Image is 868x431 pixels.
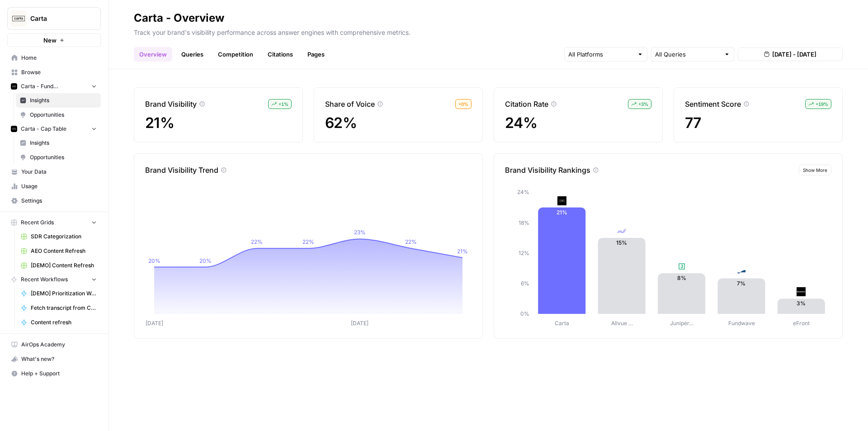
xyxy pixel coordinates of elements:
[458,100,468,108] span: + 0 %
[17,244,101,258] a: AEO Content Refresh
[555,320,569,327] tspan: Carta
[16,93,101,108] a: Insights
[17,315,101,330] a: Content refresh
[685,114,701,132] span: 77
[212,47,259,62] a: Competition
[638,100,648,108] span: + 3 %
[521,280,529,287] tspan: 6%
[677,262,686,271] img: hjyrzvn7ljvgzsidjt9j4f2wt0pn
[7,33,101,47] button: New
[302,47,330,62] a: Pages
[685,99,741,109] p: Sentiment Score
[31,318,97,327] span: Content refresh
[17,301,101,315] a: Fetch transcript from Chorus
[519,250,529,256] tspan: 12%
[43,36,57,45] span: New
[30,96,97,104] span: Insights
[457,248,468,255] tspan: 21%
[7,65,101,80] a: Browse
[134,47,172,62] a: Overview
[7,165,101,179] a: Your Data
[145,165,218,175] p: Brand Visibility Trend
[816,100,828,108] span: + 19 %
[737,267,746,276] img: 5f7alaq030tspjs61mnom192wda3
[21,125,66,133] span: Carta - Cap Table
[797,287,806,296] img: ea7e63j1a0yrnhi42n3vbynv48i5
[7,51,101,65] a: Home
[7,273,101,286] button: Recent Workflows
[7,122,101,136] button: Carta - Cap Table
[11,83,17,90] img: c35yeiwf0qjehltklbh57st2xhbo
[325,99,375,109] p: Share of Voice
[16,136,101,150] a: Insights
[670,320,693,327] tspan: Juniper…
[7,194,101,208] a: Settings
[17,286,101,301] a: [DEMO] Prioritization Workflow for creation
[21,218,54,227] span: Recent Grids
[7,216,101,229] button: Recent Grids
[728,320,755,327] tspan: Fundwave
[10,10,27,27] img: Carta Logo
[611,320,633,327] tspan: Allvue …
[21,369,97,378] span: Help + Support
[30,111,97,119] span: Opportunities
[520,310,529,317] tspan: 0%
[8,352,100,366] div: What's new?
[655,50,720,59] input: All Queries
[21,341,97,349] span: AirOps Academy
[134,11,224,25] div: Carta - Overview
[519,219,529,226] tspan: 18%
[7,366,101,381] button: Help + Support
[31,304,97,312] span: Fetch transcript from Chorus
[16,150,101,165] a: Opportunities
[557,196,566,205] img: c35yeiwf0qjehltklbh57st2xhbo
[505,99,548,109] p: Citation Rate
[799,165,831,175] button: Show More
[7,7,101,30] button: Workspace: Carta
[199,257,212,264] tspan: 20%
[30,139,97,147] span: Insights
[17,229,101,244] a: SDR Categorization
[737,280,745,287] text: 7%
[146,320,163,327] tspan: [DATE]
[31,261,97,270] span: [DEMO] Content Refresh
[351,320,368,327] tspan: [DATE]
[7,80,101,93] button: Carta - Fund Administration
[738,47,843,61] button: [DATE] - [DATE]
[262,47,298,62] a: Citations
[16,108,101,122] a: Opportunities
[145,99,197,109] p: Brand Visibility
[7,179,101,194] a: Usage
[30,153,97,161] span: Opportunities
[30,14,85,23] span: Carta
[148,257,160,264] tspan: 20%
[278,100,288,108] span: + 1 %
[145,114,174,132] span: 21%
[21,275,68,284] span: Recent Workflows
[677,275,686,281] text: 8%
[803,166,827,174] span: Show More
[21,68,97,76] span: Browse
[31,232,97,241] span: SDR Categorization
[251,238,263,245] tspan: 22%
[797,300,806,307] text: 3%
[7,352,101,366] button: What's new?
[21,168,97,176] span: Your Data
[325,114,357,132] span: 62%
[31,289,97,298] span: [DEMO] Prioritization Workflow for creation
[354,229,366,236] tspan: 23%
[134,25,843,37] p: Track your brand's visibility performance across answer engines with comprehensive metrics.
[7,337,101,352] a: AirOps Academy
[21,82,87,90] span: Carta - Fund Administration
[21,182,97,190] span: Usage
[405,238,417,245] tspan: 22%
[176,47,209,62] a: Queries
[568,50,633,59] input: All Platforms
[616,239,627,246] text: 15%
[31,247,97,255] span: AEO Content Refresh
[21,54,97,62] span: Home
[302,238,314,245] tspan: 22%
[772,50,816,59] span: [DATE] - [DATE]
[17,258,101,273] a: [DEMO] Content Refresh
[505,165,590,175] p: Brand Visibility Rankings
